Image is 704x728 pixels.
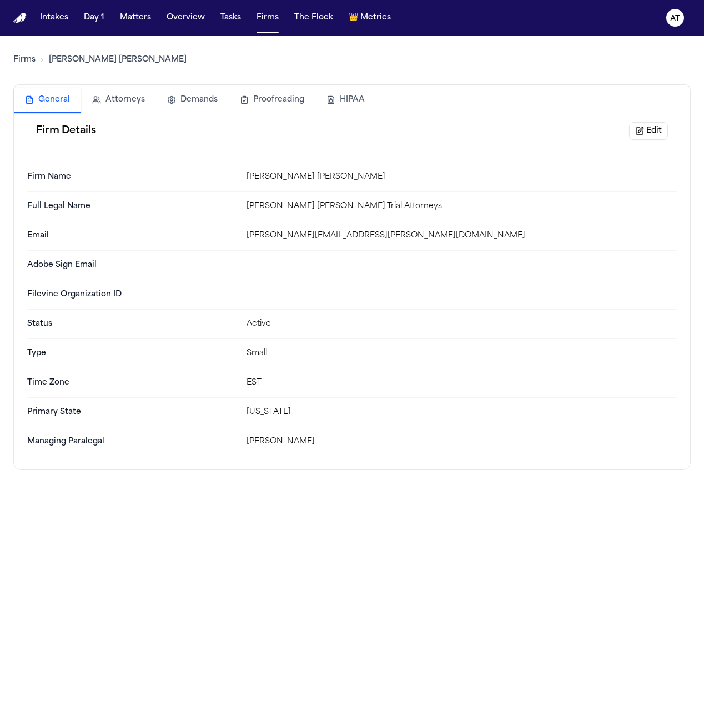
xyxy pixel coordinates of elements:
button: Intakes [36,8,73,28]
div: [PERSON_NAME] [247,436,677,447]
div: Small [247,348,677,359]
img: Finch Logo [13,13,27,23]
div: EST [247,377,677,388]
dt: Full Legal Name [27,201,238,212]
div: [PERSON_NAME] [PERSON_NAME] [247,171,677,183]
dt: Managing Paralegal [27,436,238,447]
nav: Breadcrumb [13,54,187,65]
dt: Filevine Organization ID [27,289,238,300]
dt: Time Zone [27,377,238,388]
button: Matters [115,8,155,28]
dt: Email [27,230,238,241]
a: Firms [13,54,36,65]
div: [US_STATE] [247,407,677,418]
dt: Type [27,348,238,359]
button: Edit [629,122,668,140]
span: crown [349,12,358,23]
div: Active [247,318,677,330]
dt: Adobe Sign Email [27,260,238,271]
button: Firms [252,8,283,28]
a: Home [13,13,27,23]
button: Tasks [216,8,245,28]
dt: Primary State [27,407,238,418]
button: Attorneys [81,88,156,112]
h2: Firm Details [36,123,96,139]
button: General [14,88,81,113]
a: [PERSON_NAME] [PERSON_NAME] [49,54,187,65]
div: [PERSON_NAME][EMAIL_ADDRESS][PERSON_NAME][DOMAIN_NAME] [247,230,677,241]
button: Proofreading [229,88,315,112]
div: [PERSON_NAME] [PERSON_NAME] Trial Attorneys [247,201,677,212]
button: Day 1 [79,8,109,28]
button: The Flock [290,8,338,28]
button: Demands [156,88,229,112]
dt: Firm Name [27,171,238,183]
dt: Status [27,318,238,330]
span: Metrics [360,12,391,23]
button: Overview [162,8,209,28]
button: crownMetrics [344,8,395,28]
button: HIPAA [315,88,376,112]
text: AT [670,15,680,23]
